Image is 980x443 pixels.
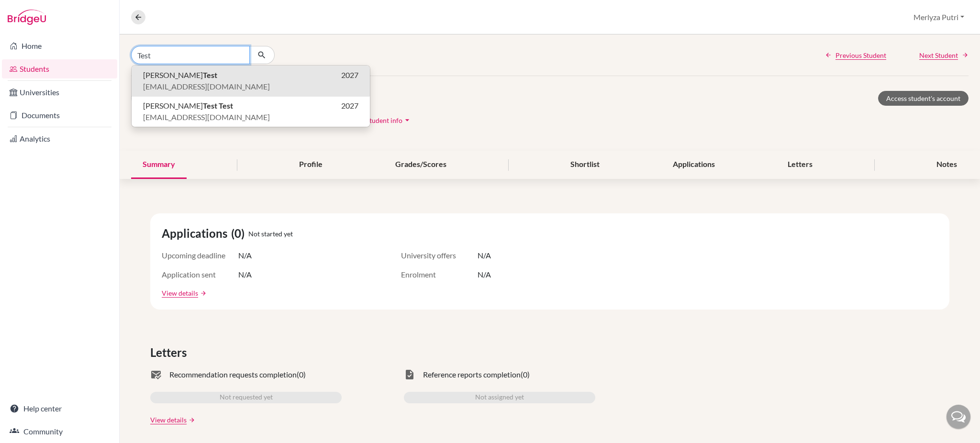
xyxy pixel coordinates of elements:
[143,69,217,81] span: [PERSON_NAME]
[401,269,478,280] span: Enrolment
[402,115,412,125] i: arrow_drop_down
[231,225,248,242] span: (0)
[297,369,306,380] span: (0)
[143,111,270,123] span: [EMAIL_ADDRESS][DOMAIN_NAME]
[198,290,207,297] a: arrow_forward
[835,50,886,60] span: Previous Student
[8,10,46,25] img: Bridge-U
[22,7,41,15] span: Help
[150,369,162,380] span: mark_email_read
[384,151,458,179] div: Grades/Scores
[132,96,370,127] button: [PERSON_NAME]Test Test2027[EMAIL_ADDRESS][DOMAIN_NAME]
[349,116,402,124] span: Show student info
[2,399,117,418] a: Help center
[150,415,187,425] a: View details
[143,100,233,111] span: [PERSON_NAME]
[238,250,252,261] span: N/A
[423,369,521,380] span: Reference reports completion
[2,36,117,55] a: Home
[559,151,611,179] div: Shortlist
[150,344,190,361] span: Letters
[909,8,969,26] button: Merlyza Putri
[2,83,117,102] a: Universities
[169,369,297,380] span: Recommendation requests completion
[475,392,524,403] span: Not assigned yet
[187,417,195,423] a: arrow_forward
[2,422,117,441] a: Community
[348,113,412,128] button: Show student infoarrow_drop_down
[131,46,250,64] input: Find student by name...
[2,59,117,78] a: Students
[478,269,491,280] span: N/A
[220,392,273,403] span: Not requested yet
[521,369,530,380] span: (0)
[661,151,726,179] div: Applications
[238,269,252,280] span: N/A
[401,250,478,261] span: University offers
[776,151,824,179] div: Letters
[162,250,238,261] span: Upcoming deadline
[341,100,358,111] span: 2027
[878,91,969,106] a: Access student's account
[288,151,334,179] div: Profile
[131,151,187,179] div: Summary
[203,70,217,79] b: Test
[143,81,270,92] span: [EMAIL_ADDRESS][DOMAIN_NAME]
[162,288,198,298] a: View details
[2,106,117,125] a: Documents
[404,369,415,380] span: task
[919,50,969,60] a: Next Student
[341,69,358,81] span: 2027
[162,269,238,280] span: Application sent
[248,229,293,239] span: Not started yet
[2,129,117,148] a: Analytics
[132,66,370,96] button: [PERSON_NAME]Test2027[EMAIL_ADDRESS][DOMAIN_NAME]
[219,101,233,110] b: Test
[825,50,886,60] a: Previous Student
[203,101,217,110] b: Test
[919,50,958,60] span: Next Student
[478,250,491,261] span: N/A
[925,151,969,179] div: Notes
[162,225,231,242] span: Applications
